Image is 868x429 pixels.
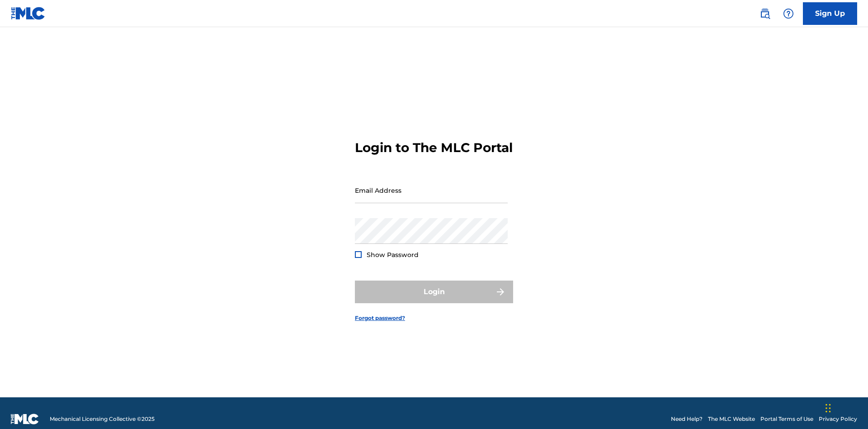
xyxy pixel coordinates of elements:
[50,415,155,423] span: Mechanical Licensing Collective © 2025
[756,5,774,23] a: Public Search
[759,8,770,19] img: search
[760,415,813,423] a: Portal Terms of Use
[826,395,831,422] div: Drag
[708,415,755,423] a: The MLC Website
[367,251,419,259] span: Show Password
[671,415,703,423] a: Need Help?
[803,2,857,25] a: Sign Up
[355,314,405,322] a: Forgot password?
[11,414,39,424] img: logo
[779,5,797,23] div: Help
[819,415,857,423] a: Privacy Policy
[823,386,868,429] iframe: Chat Widget
[11,7,46,20] img: MLC Logo
[355,140,513,156] h3: Login to The MLC Portal
[783,8,794,19] img: help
